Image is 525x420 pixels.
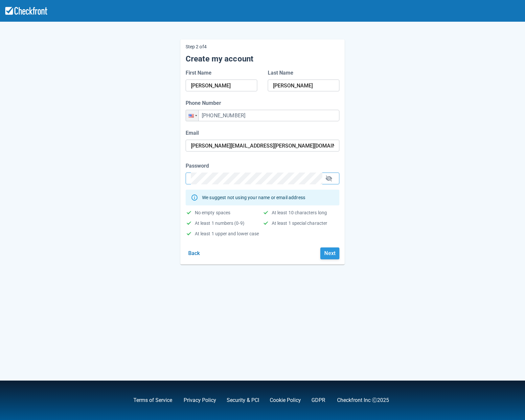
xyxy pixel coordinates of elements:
[227,397,259,403] a: Security & PCI
[184,397,216,403] a: Privacy Policy
[202,192,305,203] div: We suggest not using your name or email address
[186,250,203,256] a: Back
[186,162,212,170] label: Password
[186,99,224,107] label: Phone Number
[337,397,389,403] a: Checkfront Inc Ⓒ2025
[272,221,327,225] div: At least 1 special character
[191,140,334,152] input: Enter your business email
[268,69,296,77] label: Last Name
[195,211,230,215] div: No empty spaces
[186,69,214,77] label: First Name
[311,397,325,403] a: GDPR
[320,247,339,259] button: Next
[195,232,259,236] div: At least 1 upper and lower case
[186,45,339,49] p: Step 2 of 4
[186,129,201,137] label: Email
[301,396,327,404] div: .
[272,211,327,215] div: At least 10 characters long
[186,54,339,64] h5: Create my account
[186,110,339,121] input: 555-555-1234
[133,397,172,403] a: Terms of Service
[195,221,244,225] div: At least 1 numbers (0-9)
[186,247,203,259] button: Back
[430,349,525,420] iframe: Chat Widget
[270,397,301,403] a: Cookie Policy
[123,396,173,404] div: ,
[186,110,198,121] div: United States: + 1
